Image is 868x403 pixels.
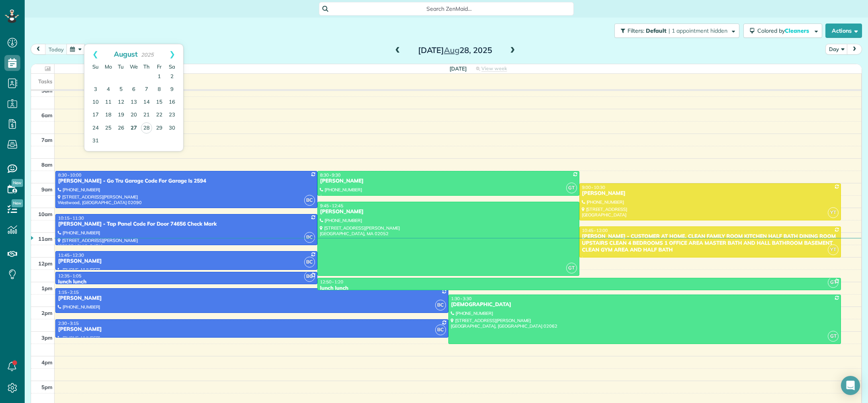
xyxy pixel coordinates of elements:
[451,301,839,308] div: [DEMOGRAPHIC_DATA]
[41,137,53,143] span: 7am
[566,183,577,193] span: GT
[169,63,175,70] span: Saturday
[41,112,53,118] span: 6am
[58,215,84,221] span: 10:15 - 11:30
[825,24,862,38] button: Actions
[161,44,183,64] a: Next
[444,45,459,55] span: Aug
[153,71,166,83] a: 1
[435,324,446,335] span: BC
[105,63,112,70] span: Monday
[743,24,822,38] button: Colored byCleaners
[58,252,84,258] span: 11:45 - 12:30
[58,273,81,279] span: 12:35 - 1:05
[58,295,446,302] div: [PERSON_NAME]
[828,277,839,288] span: GT
[610,24,739,38] a: Filters: Default | 1 appointment hidden
[127,122,140,135] a: 27
[140,83,153,96] a: 7
[58,326,446,333] div: [PERSON_NAME]
[127,96,140,109] a: 13
[304,271,315,282] span: BC
[58,221,315,228] div: [PERSON_NAME] - Tap Panel Code For Door 74656 Check Mark
[166,122,178,135] a: 30
[41,359,53,366] span: 4pm
[141,122,152,134] a: 28
[828,244,839,255] span: YT
[320,178,577,185] div: [PERSON_NAME]
[646,27,667,34] span: Default
[38,211,53,217] span: 10am
[481,65,507,72] span: View week
[320,279,343,285] span: 12:50 - 1:20
[153,96,166,109] a: 15
[153,83,166,96] a: 8
[58,178,315,185] div: [PERSON_NAME] - Go Tru Garage Code For Garage Is 2594
[12,199,23,207] span: New
[130,63,138,70] span: Wednesday
[141,51,154,58] span: 2025
[825,44,848,55] button: Day
[847,44,862,55] button: next
[84,44,106,64] a: Prev
[157,63,162,70] span: Friday
[127,109,140,122] a: 20
[143,63,150,70] span: Thursday
[41,285,53,291] span: 1pm
[38,78,53,85] span: Tasks
[451,296,472,301] span: 1:30 - 3:30
[102,122,115,135] a: 25
[614,24,739,38] button: Filters: Default | 1 appointment hidden
[118,63,124,70] span: Tuesday
[31,44,46,55] button: prev
[41,334,53,341] span: 3pm
[582,228,608,233] span: 10:45 - 12:00
[153,122,166,135] a: 29
[115,122,127,135] a: 26
[58,258,315,265] div: [PERSON_NAME]
[115,109,127,122] a: 19
[41,384,53,390] span: 5pm
[58,320,79,326] span: 2:30 - 3:15
[450,65,467,72] span: [DATE]
[58,172,81,178] span: 8:30 - 10:00
[320,285,839,292] div: lunch lunch
[41,310,53,316] span: 2pm
[58,279,315,285] div: lunch lunch
[89,109,102,122] a: 17
[166,83,178,96] a: 9
[41,87,53,94] span: 5am
[38,260,53,267] span: 12pm
[140,109,153,122] a: 21
[669,27,727,34] span: | 1 appointment hidden
[320,208,577,215] div: [PERSON_NAME]
[41,161,53,168] span: 8am
[566,263,577,273] span: GT
[166,71,178,83] a: 2
[89,135,102,147] a: 31
[628,27,644,34] span: Filters:
[320,203,343,208] span: 9:45 - 12:45
[45,44,67,55] button: today
[582,185,605,190] span: 9:00 - 10:30
[41,186,53,193] span: 9am
[320,172,341,178] span: 8:30 - 9:30
[92,63,99,70] span: Sunday
[127,83,140,96] a: 6
[304,232,315,243] span: BC
[114,49,138,58] span: August
[102,96,115,109] a: 11
[828,331,839,342] span: GT
[115,83,127,96] a: 5
[89,83,102,96] a: 3
[102,109,115,122] a: 18
[828,207,839,218] span: YT
[102,83,115,96] a: 4
[405,46,505,55] h2: [DATE] 28, 2025
[115,96,127,109] a: 12
[435,300,446,311] span: BC
[58,289,79,295] span: 1:15 - 2:15
[582,233,839,254] div: [PERSON_NAME] - CUSTOMER AT HOME. CLEAN FAMILY ROOM KITCHEN HALF BATH DINING ROOM UPSTAIRS CLEAN ...
[304,257,315,267] span: BC
[841,376,860,395] div: Open Intercom Messenger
